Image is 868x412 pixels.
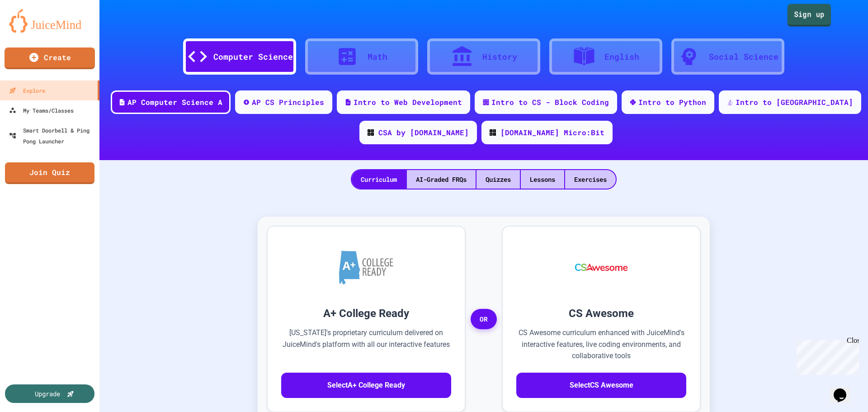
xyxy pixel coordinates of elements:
iframe: chat widget [830,376,859,403]
h3: A+ College Ready [281,305,451,322]
button: SelectCS Awesome [516,373,686,398]
div: AI-Graded FRQs [407,170,476,189]
iframe: chat widget [793,336,859,375]
div: Math [368,51,387,63]
img: A+ College Ready [339,251,393,284]
div: Intro to Python [638,97,706,108]
div: Smart Doorbell & Ping Pong Launcher [9,125,96,147]
div: Curriculum [352,170,406,189]
div: Computer Science [213,51,293,63]
div: Social Science [709,51,778,63]
div: [DOMAIN_NAME] Micro:Bit [500,127,604,138]
div: AP CS Principles [252,97,324,108]
div: AP Computer Science A [127,97,222,108]
div: Quizzes [476,170,520,189]
div: My Teams/Classes [9,105,74,116]
div: Intro to CS - Block Coding [491,97,609,108]
div: Exercises [565,170,616,189]
div: Intro to Web Development [354,97,462,108]
p: CS Awesome curriculum enhanced with JuiceMind's interactive features, live coding environments, a... [516,327,686,362]
img: CS Awesome [566,240,637,294]
a: Join Quiz [5,162,94,184]
img: CODE_logo_RGB.png [490,129,496,136]
div: Lessons [521,170,564,189]
div: Explore [9,85,45,96]
span: OR [471,309,497,330]
div: CSA by [DOMAIN_NAME] [378,127,469,138]
a: Sign up [788,4,831,26]
div: Upgrade [35,389,60,398]
div: Intro to [GEOGRAPHIC_DATA] [736,97,853,108]
p: [US_STATE]'s proprietary curriculum delivered on JuiceMind's platform with all our interactive fe... [281,327,451,362]
div: English [604,51,639,63]
img: logo-orange.svg [9,9,90,33]
a: Create [5,47,95,69]
div: History [482,51,517,63]
img: CODE_logo_RGB.png [368,129,374,136]
div: Chat with us now!Close [4,4,62,57]
h3: CS Awesome [516,305,686,322]
button: SelectA+ College Ready [281,373,451,398]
